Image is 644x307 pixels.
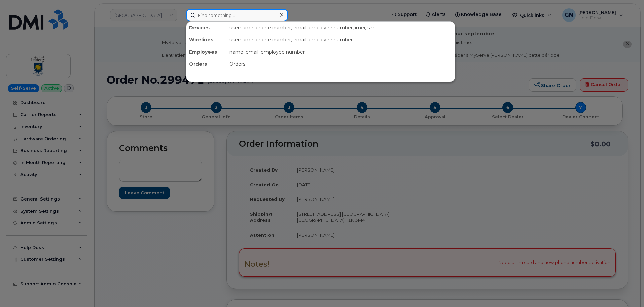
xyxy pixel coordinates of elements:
div: Orders [227,58,455,70]
div: Devices [186,22,227,34]
div: Orders [186,58,227,70]
div: Wirelines [186,34,227,46]
div: Employees [186,46,227,58]
div: username, phone number, email, employee number [227,34,455,46]
div: username, phone number, email, employee number, imei, sim [227,22,455,34]
div: name, email, employee number [227,46,455,58]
